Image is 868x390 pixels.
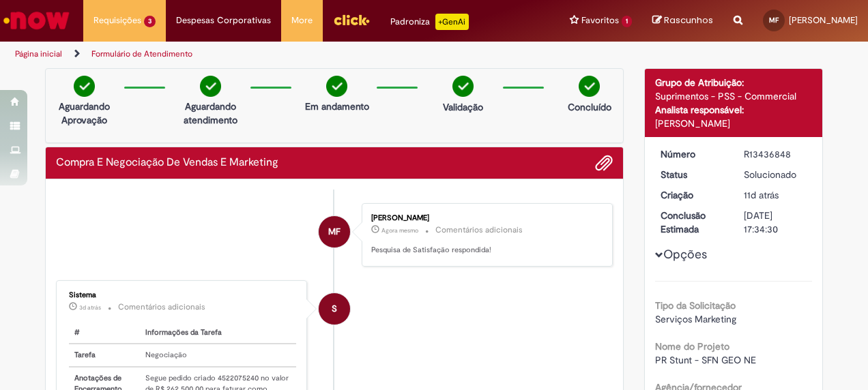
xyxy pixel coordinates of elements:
[744,188,807,202] div: 21/08/2025 15:05:10
[390,14,469,30] div: Padroniza
[118,301,205,313] small: Comentários adicionais
[140,344,296,367] td: Negociação
[655,354,756,366] span: PR Stunt - SFN GEO NE
[15,48,62,59] a: Página inicial
[371,245,598,256] p: Pesquisa de Satisfação respondida!
[622,16,632,27] span: 1
[291,14,313,27] span: More
[319,293,350,325] div: System
[10,42,568,67] ul: Trilhas de página
[69,322,140,344] th: #
[200,76,221,97] img: check-circle-green.png
[744,147,807,161] div: R13436848
[74,76,95,97] img: check-circle-green.png
[744,209,807,236] div: [DATE] 17:34:30
[93,14,141,27] span: Requisições
[333,10,370,30] img: click_logo_yellow_360x200.png
[51,100,117,127] p: Aguardando Aprovação
[1,7,72,34] img: ServiceNow
[650,188,734,202] dt: Criação
[655,103,813,117] div: Analista responsável:
[595,154,613,172] button: Adicionar anexos
[769,16,779,25] span: MF
[443,100,483,114] p: Validação
[328,215,341,248] span: MF
[69,291,296,299] div: Sistema
[655,340,729,352] b: Nome do Projeto
[69,344,140,367] th: Tarefa
[79,303,101,312] time: 29/08/2025 18:22:01
[744,189,779,201] time: 21/08/2025 15:05:10
[655,299,736,312] b: Tipo da Solicitação
[789,14,858,26] span: [PERSON_NAME]
[176,14,271,27] span: Despesas Corporativas
[144,16,156,27] span: 3
[319,216,350,247] div: Manuela Guimaraes Fernandes
[381,226,418,235] time: 01/09/2025 10:16:15
[452,76,474,97] img: check-circle-green.png
[371,214,598,222] div: [PERSON_NAME]
[744,189,779,201] span: 11d atrás
[581,14,619,27] span: Favoritos
[655,117,813,130] div: [PERSON_NAME]
[650,209,734,236] dt: Conclusão Estimada
[56,157,278,169] h2: Compra E Negociação De Vendas E Marketing Histórico de tíquete
[91,48,192,59] a: Formulário de Atendimento
[381,226,418,235] span: Agora mesmo
[655,313,736,325] span: Serviços Marketing
[655,89,813,103] div: Suprimentos - PSS - Commercial
[305,100,369,113] p: Em andamento
[332,292,337,325] span: S
[79,303,101,312] span: 3d atrás
[652,14,713,27] a: Rascunhos
[579,76,600,97] img: check-circle-green.png
[326,76,347,97] img: check-circle-green.png
[655,76,813,89] div: Grupo de Atribuição:
[664,14,713,27] span: Rascunhos
[140,322,296,344] th: Informações da Tarefa
[650,168,734,181] dt: Status
[177,100,244,127] p: Aguardando atendimento
[650,147,734,161] dt: Número
[568,100,611,114] p: Concluído
[744,168,807,181] div: Solucionado
[435,224,523,236] small: Comentários adicionais
[435,14,469,30] p: +GenAi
